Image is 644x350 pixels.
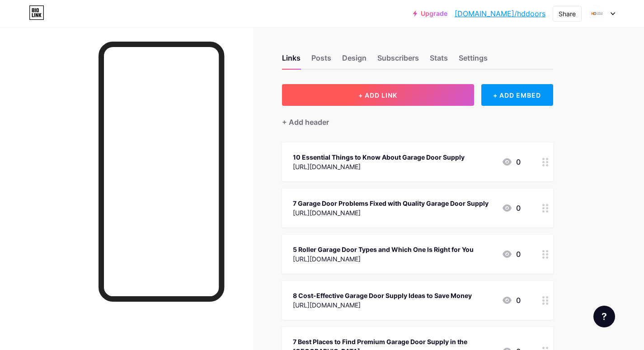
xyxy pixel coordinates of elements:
[502,249,521,260] div: 0
[377,52,419,69] div: Subscribers
[430,52,448,69] div: Stats
[459,52,488,69] div: Settings
[481,84,553,106] div: + ADD EMBED
[293,300,472,310] div: [URL][DOMAIN_NAME]
[293,199,489,208] div: 7 Garage Door Problems Fixed with Quality Garage Door Supply
[293,162,465,171] div: [URL][DOMAIN_NAME]
[559,9,576,19] div: Share
[502,203,521,213] div: 0
[293,291,472,300] div: 8 Cost-Effective Garage Door Supply Ideas to Save Money
[282,84,474,106] button: + ADD LINK
[282,52,301,69] div: Links
[282,117,329,128] div: + Add header
[455,8,545,19] a: [DOMAIN_NAME]/hddoors
[293,152,465,162] div: 10 Essential Things to Know About Garage Door Supply
[502,156,521,167] div: 0
[358,91,397,99] span: + ADD LINK
[311,52,331,69] div: Posts
[502,295,521,306] div: 0
[342,52,367,69] div: Design
[293,254,474,264] div: [URL][DOMAIN_NAME]
[293,208,489,218] div: [URL][DOMAIN_NAME]
[413,10,447,17] a: Upgrade
[588,5,606,22] img: hddoors
[293,245,474,254] div: 5 Roller Garage Door Types and Which One Is Right for You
